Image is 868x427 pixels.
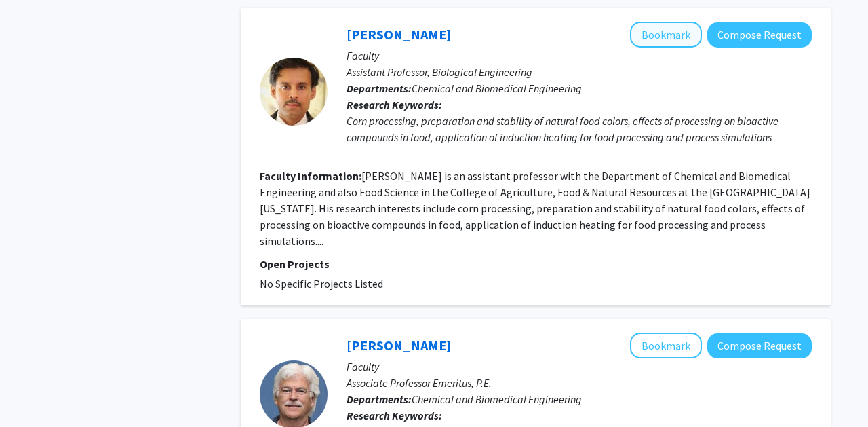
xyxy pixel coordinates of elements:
p: Assistant Professor, Biological Engineering [347,64,812,80]
p: Faculty [347,358,812,375]
b: Research Keywords: [347,98,442,111]
a: [PERSON_NAME] [347,26,451,43]
button: Add Steve Borgelt to Bookmarks [630,333,702,358]
span: No Specific Projects Listed [260,277,383,291]
iframe: Chat [10,366,58,417]
span: Chemical and Biomedical Engineering [412,81,582,95]
span: Chemical and Biomedical Engineering [412,392,582,406]
p: Associate Professor Emeritus, P.E. [347,375,812,391]
button: Add Pavel Somavat to Bookmarks [630,22,702,48]
b: Departments: [347,392,412,406]
fg-read-more: [PERSON_NAME] is an assistant professor with the Department of Chemical and Biomedical Engineerin... [260,169,810,248]
b: Research Keywords: [347,409,442,422]
button: Compose Request to Pavel Somavat [707,22,812,48]
b: Departments: [347,81,412,95]
p: Open Projects [260,256,812,272]
p: Faculty [347,48,812,64]
b: Faculty Information: [260,169,361,183]
a: [PERSON_NAME] [347,337,451,354]
div: Corn processing, preparation and stability of natural food colors, effects of processing on bioac... [347,113,812,145]
button: Compose Request to Steve Borgelt [707,333,812,358]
